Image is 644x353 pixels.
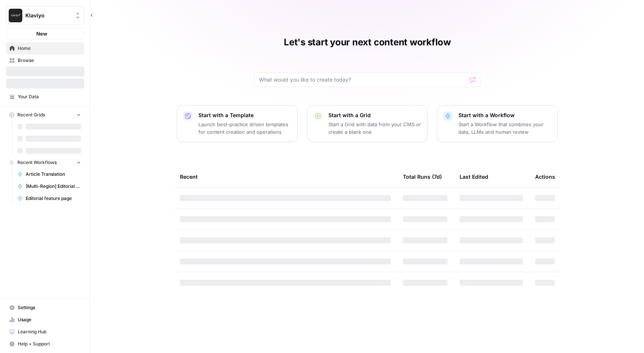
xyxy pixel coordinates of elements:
div: Total Runs (7d) [403,166,442,187]
p: Start with a Template [198,111,291,119]
h1: Let's start your next content workflow [284,36,451,48]
span: Usage [18,316,81,323]
button: Workspace: Klaviyo [6,6,84,25]
span: New [36,30,47,37]
span: Article Translation [26,171,81,178]
button: Start with a WorkflowStart a Workflow that combines your data, LLMs and human review [437,105,558,142]
a: Settings [6,302,84,314]
div: Last Edited [460,166,488,187]
button: Start with a GridStart a Grid with data from your CMS or create a blank one [307,105,428,142]
span: Home [18,45,81,52]
button: Start with a TemplateLaunch best-practice driven templates for content creation and operations [177,105,298,142]
p: Launch best-practice driven templates for content creation and operations [198,121,291,136]
a: Editorial feature page [14,192,84,204]
a: Browse [6,54,84,67]
span: Browse [18,57,81,64]
input: What would you like to create today? [259,76,467,84]
button: New [6,28,84,39]
span: Klaviyo [25,12,71,19]
p: Start a Workflow that combines your data, LLMs and human review [458,121,551,136]
span: [Multi-Region] Editorial feature page [26,183,81,190]
span: Settings [18,304,81,311]
p: Start with a Workflow [458,111,551,119]
span: Editorial feature page [26,195,81,202]
span: Your Data [18,93,81,100]
a: Your Data [6,91,84,103]
div: Recent [180,166,391,187]
button: Recent Grids [6,109,84,121]
span: Help + Support [18,341,81,347]
a: Home [6,42,84,54]
button: Recent Workflows [6,157,84,168]
div: Actions [535,166,555,187]
span: Recent Grids [17,111,45,118]
p: Start with a Grid [328,111,421,119]
button: Help + Support [6,338,84,350]
span: Learning Hub [18,328,81,335]
p: Start a Grid with data from your CMS or create a blank one [328,121,421,136]
img: Klaviyo Logo [9,9,22,22]
a: Learning Hub [6,326,84,338]
a: [Multi-Region] Editorial feature page [14,180,84,192]
span: Recent Workflows [17,159,57,166]
a: Article Translation [14,168,84,180]
a: Usage [6,314,84,326]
